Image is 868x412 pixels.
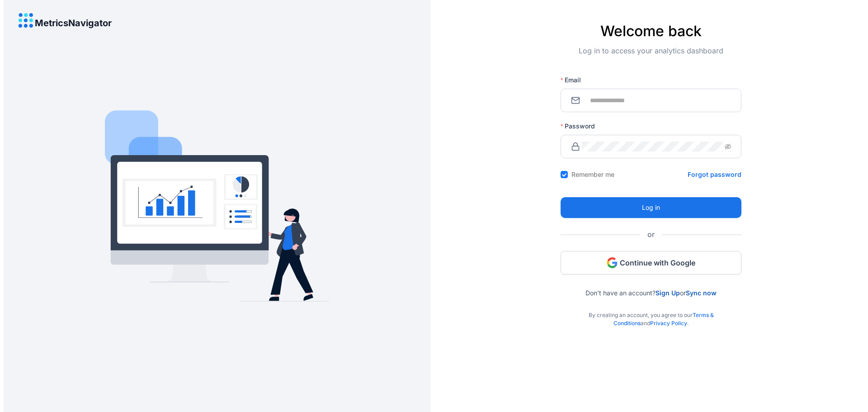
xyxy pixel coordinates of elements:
[561,45,741,71] div: Log in to access your analytics dashboard
[582,95,731,105] input: Email
[561,251,741,275] button: Continue with Google
[656,289,680,297] a: Sign Up
[640,229,662,240] span: or
[688,170,741,179] a: Forgot password
[561,197,741,218] button: Log in
[582,142,723,152] input: Password
[561,297,741,327] div: By creating an account, you agree to our and .
[642,203,660,213] span: Log in
[561,275,741,297] div: Don’t have an account? or
[561,23,741,40] h4: Welcome back
[620,258,695,268] span: Continue with Google
[561,122,601,131] label: Password
[725,143,731,150] span: eye-invisible
[568,170,618,179] span: Remember me
[650,320,687,327] a: Privacy Policy
[561,76,587,85] label: Email
[686,289,717,297] a: Sync now
[35,18,112,28] h4: MetricsNavigator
